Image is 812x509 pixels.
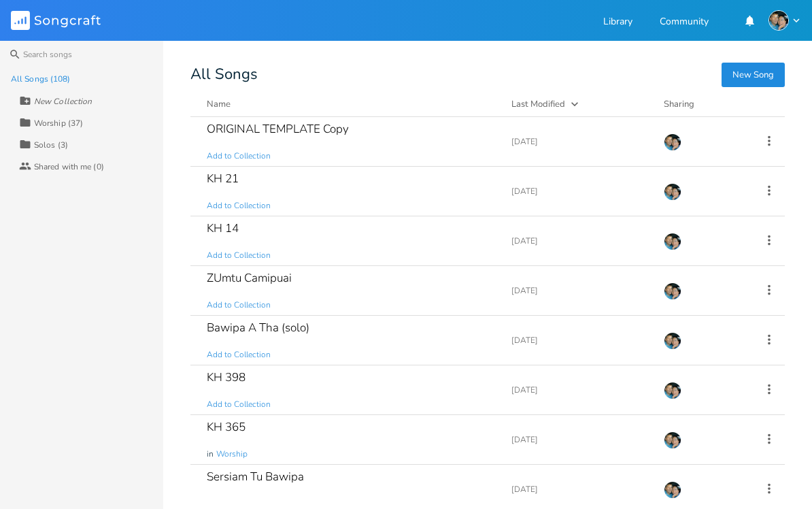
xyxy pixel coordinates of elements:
img: KLBC Worship Team [768,10,789,31]
a: Library [603,17,632,29]
img: KLBC Worship Team [664,332,681,350]
img: KLBC Worship Team [664,481,681,499]
img: KLBC Worship Team [664,133,681,151]
div: [DATE] [511,187,647,195]
div: Worship (37) [34,119,83,127]
span: in [207,448,214,460]
div: KH 21 [207,173,239,184]
div: [DATE] [511,386,647,394]
span: Add to Collection [207,399,271,410]
span: Add to Collection [207,250,271,261]
img: KLBC Worship Team [664,282,681,300]
div: Shared with me (0) [34,163,104,171]
button: New Song [722,63,785,87]
div: ORIGINAL TEMPLATE Copy [207,123,349,135]
span: Add to Collection [207,349,271,361]
span: Add to Collection [207,150,271,162]
div: [DATE] [511,336,647,344]
div: Solos (3) [34,141,68,149]
img: KLBC Worship Team [664,233,681,250]
div: New Collection [34,97,92,105]
img: KLBC Worship Team [664,382,681,399]
span: Add to Collection [207,299,271,311]
div: [DATE] [511,137,647,146]
div: ZUmtu Camipuai [207,272,292,284]
div: [DATE] [511,286,647,295]
div: KH 365 [207,421,246,433]
button: Name [207,97,495,111]
div: [DATE] [511,485,647,493]
div: KH 398 [207,372,246,383]
img: KLBC Worship Team [664,431,681,449]
div: Sharing [664,97,745,111]
div: Last Modified [511,98,565,110]
span: Add to Collection [207,200,271,212]
span: Worship [216,448,248,460]
div: All Songs [190,68,785,81]
div: Sersiam Tu Bawipa [207,471,304,482]
div: [DATE] [511,436,647,444]
div: All Songs (108) [11,75,71,83]
a: Community [660,17,709,29]
button: Last Modified [511,97,647,111]
div: Bawipa A Tha (solo) [207,322,309,333]
div: Name [207,98,231,110]
img: KLBC Worship Team [664,183,681,201]
div: KH 14 [207,223,239,234]
div: [DATE] [511,237,647,245]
